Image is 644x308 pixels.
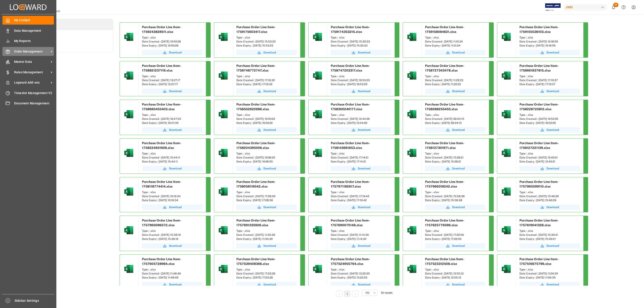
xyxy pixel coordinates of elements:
a: Download [236,205,297,210]
div: Type : .xlsx [519,268,580,272]
span: Document Management [14,101,54,106]
div: Date Created : [DATE] 17:14:21 [331,156,391,160]
button: Download [331,205,391,210]
span: Purchase Order Line Item-1758821237119.xlsx [142,64,181,72]
div: Type : .xlsx [142,74,202,78]
span: Purchase Order Line Item-1759155536103.xlsx [519,25,559,34]
span: Download [452,51,465,55]
span: Download [547,283,559,287]
a: Download [519,89,580,94]
span: Download [169,128,182,132]
span: Purchase Order Line Item-1758747203317.xlsx [331,64,370,72]
div: Type : .xlsx [425,229,485,233]
img: microsoft-excel-2019--v1.png [218,148,229,158]
span: Purchase Order Line Item-1757605728984.xlsx [142,257,181,266]
div: Type : .xlsx [331,190,391,194]
div: Date Created : [DATE] 15:32:33 [331,40,391,44]
div: Date Expiry : [DATE] 10:06:35 [236,160,297,164]
div: Type : .xlsx [331,152,391,156]
span: Download [452,89,465,93]
span: Download [358,89,370,93]
div: Date Created : [DATE] 17:19:32 [236,78,297,82]
img: microsoft-excel-2019--v1.png [123,225,134,236]
img: microsoft-excel-2019--v1.png [312,186,323,197]
div: JIMS [564,4,607,11]
a: Download [519,127,580,133]
div: Date Expiry : [DATE] 15:38:16 [142,237,202,241]
span: Download [547,51,559,55]
button: Download [425,243,485,249]
a: Download [236,89,297,94]
a: Download [331,282,391,287]
div: Type : .xlsx [519,152,580,156]
li: Downloads [21,19,113,30]
a: Download [331,127,391,133]
span: Download [169,51,182,55]
span: Download [547,128,559,132]
div: Type : .xlsx [142,229,202,233]
a: Download [331,243,391,249]
div: Date Created : [DATE] 17:19:42 [331,194,391,198]
a: Download [236,166,297,171]
div: Date Expiry : [DATE] 16:47:35 [142,121,202,125]
a: Data Management [2,26,54,35]
img: microsoft-excel-2019--v1.png [312,32,323,42]
a: Download [519,243,580,249]
span: Download [547,244,559,248]
span: Purchase Order Line Item-1757516675796.xlsx [519,257,559,266]
img: microsoft-excel-2019--v1.png [123,109,134,120]
div: Date Expiry : [DATE] 17:14:21 [331,160,391,164]
span: Download [169,89,182,93]
img: microsoft-excel-2019--v1.png [407,264,417,274]
div: Type : .xlsx [425,74,485,78]
button: Download [519,166,580,171]
span: Download [263,244,276,248]
img: microsoft-excel-2019--v1.png [312,70,323,81]
span: 54 [613,3,619,7]
span: Download [169,244,182,248]
div: Type : .xlsx [425,152,485,156]
span: My Reports [14,39,54,43]
div: Date Expiry : [DATE] 17:22:56 [425,237,485,241]
div: Type : .xlsx [331,74,391,78]
img: microsoft-excel-2019--v1.png [312,148,323,158]
a: Download [519,282,580,287]
span: Download [263,205,276,209]
img: microsoft-excel-2019--v1.png [312,264,323,274]
div: Date Created : [DATE] 11:14:30 [331,233,391,237]
div: Type : .xlsx [236,152,297,156]
img: microsoft-excel-2019--v1.png [501,264,512,274]
img: microsoft-excel-2019--v1.png [501,70,512,81]
span: Purchase Order Line Item-1758204395006.xlsx [236,141,276,150]
span: Download [452,128,465,132]
a: Download [142,205,202,210]
span: Purchase Order Line Item-1757619041328.xlsx [519,219,559,227]
img: microsoft-excel-2019--v1.png [407,186,417,197]
span: Download [263,89,276,93]
span: Download [547,167,559,171]
div: Date Expiry : [DATE] 11:35:36 [236,237,297,241]
div: Date Expiry : [DATE] 11:14:30 [331,237,391,241]
button: Download [425,50,485,55]
a: Download [236,50,297,55]
div: Date Created : [DATE] 11:22:23 [425,78,485,82]
img: microsoft-excel-2019--v1.png [123,186,134,197]
span: Purchase Order Line Item-1758224651608.xlsx [142,141,181,150]
span: Download [263,51,276,55]
img: microsoft-excel-2019--v1.png [407,148,417,158]
img: microsoft-excel-2019--v1.png [501,225,512,236]
a: Download [425,127,485,133]
div: Date Expiry : [DATE] 17:10:37 [519,82,580,86]
div: Type : .xlsx [425,113,485,117]
div: Type : .xlsx [519,113,580,117]
a: Download [425,205,485,210]
div: Date Created : [DATE] 11:01:24 [425,40,485,44]
img: microsoft-excel-2019--v1.png [218,109,229,120]
img: microsoft-excel-2019--v1.png [123,70,134,81]
a: My Reports [2,37,54,45]
div: Date Expiry : [DATE] 15:46:39 [519,198,580,202]
div: Date Expiry : [DATE] 17:19:32 [236,82,297,86]
div: Date Created : [DATE] 09:24:15 [425,117,485,121]
div: Type : .xlsx [519,190,580,194]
